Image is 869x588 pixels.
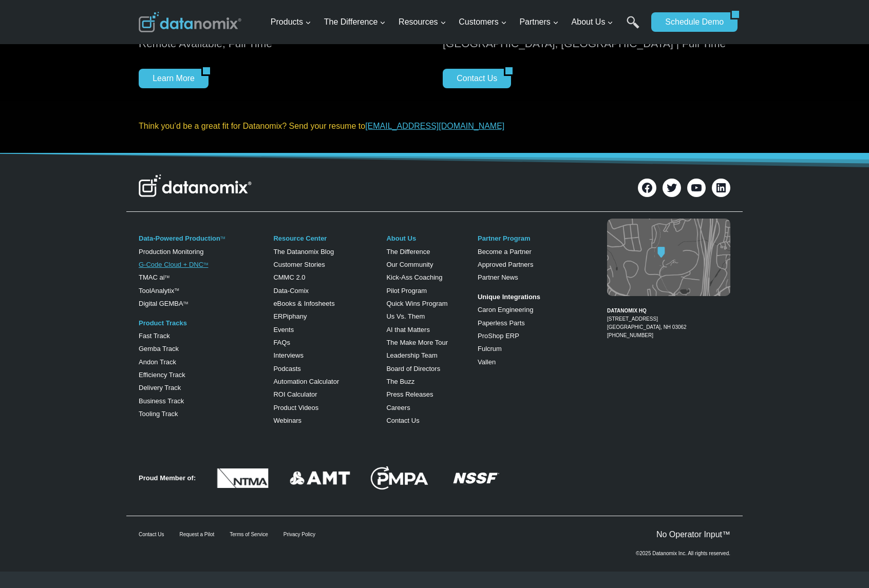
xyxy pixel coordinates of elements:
[139,474,196,482] strong: Proud Member of:
[139,287,174,295] a: ToolAnalytix
[139,120,730,133] p: Think you’d be a great fit for Datanomix? Send your resume to
[478,293,540,301] strong: Unique Integrations
[139,371,185,379] a: Efficiency Track
[139,384,181,391] a: Delivery Track
[271,15,311,29] span: Products
[139,300,188,307] a: Digital GEMBATM
[478,358,496,366] a: Vallen
[607,219,730,296] img: Datanomix map image
[273,365,300,373] a: Podcasts
[478,306,533,313] a: Caron Engineering
[572,15,614,29] span: About Us
[273,378,339,385] a: Automation Calculator
[386,326,430,334] a: AI that Matters
[365,122,504,130] a: [EMAIL_ADDRESS][DOMAIN_NAME]
[230,532,268,537] a: Terms of Service
[386,248,430,256] a: The Difference
[273,300,334,307] a: eBooks & Infosheets
[627,16,639,39] a: Search
[273,351,304,359] a: Interviews
[459,15,506,29] span: Customers
[139,12,241,32] img: Datanomix
[478,261,533,268] a: Approved Partners
[165,275,169,279] sup: TM
[636,551,730,556] p: ©2025 Datanomix Inc. All rights reserved.
[386,312,425,320] a: Us Vs. Them
[284,532,315,537] a: Privacy Policy
[273,287,309,295] a: Data-Comix
[273,234,327,242] a: Resource Center
[273,390,317,398] a: ROI Calculator
[139,234,220,242] a: Data-Powered Production
[478,248,532,256] a: Become a Partner
[139,397,184,405] a: Business Track
[174,288,179,291] a: TM
[386,234,416,242] a: About Us
[386,300,447,307] a: Quick Wins Program
[386,365,440,373] a: Board of Directors
[478,273,518,281] a: Partner News
[324,15,386,29] span: The Difference
[386,287,427,295] a: Pilot Program
[386,390,433,398] a: Press Releases
[220,236,225,240] a: TM
[443,69,504,88] a: Contact Us
[386,351,438,359] a: Leadership Team
[478,319,525,327] a: Paperless Parts
[139,358,176,366] a: Andon Track
[139,319,187,327] a: Product Tracks
[183,301,188,305] sup: TM
[478,234,531,242] a: Partner Program
[203,262,208,266] sup: TM
[139,69,201,88] a: Learn More
[273,326,294,334] a: Events
[386,378,414,385] a: The Buzz
[386,273,442,281] a: Kick-Ass Coaching
[607,308,647,313] strong: DATANOMIX HQ
[139,332,170,340] a: Fast Track
[267,6,647,39] nav: Primary Navigation
[607,316,687,330] a: [STREET_ADDRESS][GEOGRAPHIC_DATA], NH 03062
[273,312,307,320] a: ERPiphany
[139,345,179,352] a: Gemba Track
[607,299,730,340] figcaption: [PHONE_NUMBER]
[386,261,433,268] a: Our Community
[273,417,301,424] a: Webinars
[139,248,203,256] a: Production Monitoring
[399,15,446,29] span: Resources
[478,345,502,352] a: Fulcrum
[273,404,318,411] a: Product Videos
[273,339,290,346] a: FAQs
[656,530,730,539] a: No Operator Input™
[478,332,519,340] a: ProShop ERP
[386,339,448,346] a: The Make More Tour
[519,15,558,29] span: Partners
[386,417,419,424] a: Contact Us
[273,273,305,281] a: CMMC 2.0
[651,12,730,32] a: Schedule Demo
[179,532,214,537] a: Request a Pilot
[139,410,178,418] a: Tooling Track
[139,532,164,537] a: Contact Us
[139,174,252,197] img: Datanomix Logo
[386,404,410,411] a: Careers
[273,261,325,268] a: Customer Stories
[139,261,208,268] a: G-Code Cloud + DNCTM
[139,273,169,281] a: TMAC aiTM
[273,248,334,256] a: The Datanomix Blog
